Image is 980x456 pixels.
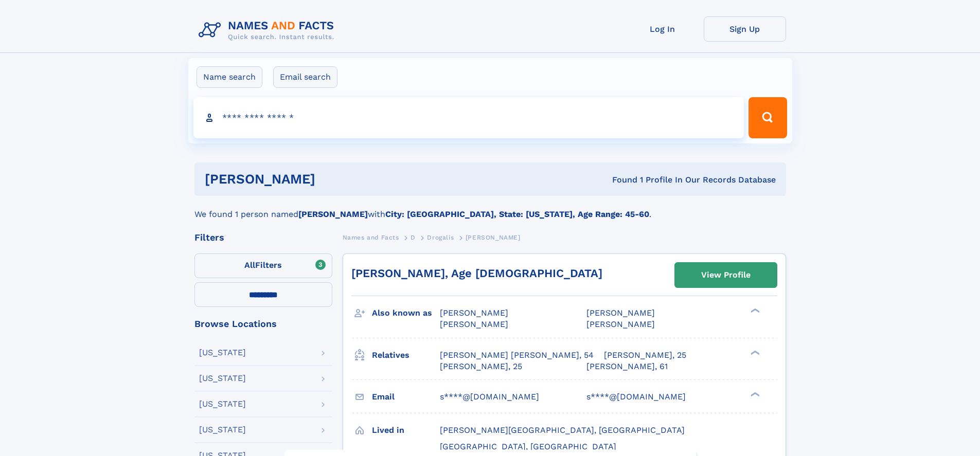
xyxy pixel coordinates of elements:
[464,174,776,186] div: Found 1 Profile In Our Records Database
[205,173,464,186] h1: [PERSON_NAME]
[372,346,440,364] h3: Relatives
[343,231,399,244] a: Names and Facts
[748,349,760,356] div: ❯
[244,260,255,270] span: All
[199,400,246,408] div: [US_STATE]
[749,97,787,138] button: Search Button
[199,426,246,434] div: [US_STATE]
[440,361,522,372] a: [PERSON_NAME], 25
[748,307,760,314] div: ❯
[440,442,616,451] span: [GEOGRAPHIC_DATA], [GEOGRAPHIC_DATA]
[675,263,777,287] a: View Profile
[372,422,440,439] h3: Lived in
[199,349,246,357] div: [US_STATE]
[586,319,655,329] span: [PERSON_NAME]
[411,231,416,244] a: D
[194,253,332,278] label: Filters
[440,319,508,329] span: [PERSON_NAME]
[427,231,454,244] a: Drogalis
[586,361,668,372] a: [PERSON_NAME], 61
[466,234,521,241] span: [PERSON_NAME]
[372,388,440,406] h3: Email
[273,66,337,88] label: Email search
[193,97,744,138] input: search input
[298,209,368,219] b: [PERSON_NAME]
[351,267,602,280] a: [PERSON_NAME], Age [DEMOGRAPHIC_DATA]
[411,234,416,241] span: D
[194,16,343,44] img: Logo Names and Facts
[440,425,685,435] span: [PERSON_NAME][GEOGRAPHIC_DATA], [GEOGRAPHIC_DATA]
[748,391,760,397] div: ❯
[704,16,786,42] a: Sign Up
[194,196,786,221] div: We found 1 person named with .
[440,350,594,361] a: [PERSON_NAME] [PERSON_NAME], 54
[194,233,332,242] div: Filters
[440,308,508,318] span: [PERSON_NAME]
[372,304,440,322] h3: Also known as
[385,209,649,219] b: City: [GEOGRAPHIC_DATA], State: [US_STATE], Age Range: 45-60
[199,374,246,382] div: [US_STATE]
[194,319,332,329] div: Browse Locations
[427,234,454,241] span: Drogalis
[621,16,704,42] a: Log In
[586,308,655,318] span: [PERSON_NAME]
[604,350,686,361] a: [PERSON_NAME], 25
[701,263,751,287] div: View Profile
[197,66,262,88] label: Name search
